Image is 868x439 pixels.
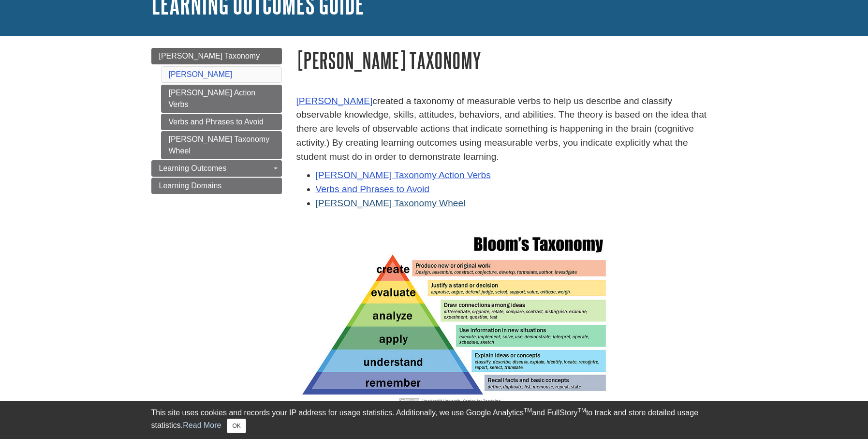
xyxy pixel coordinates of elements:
a: [PERSON_NAME] [296,96,373,106]
a: [PERSON_NAME] Taxonomy [151,48,282,64]
a: [PERSON_NAME] Taxonomy Wheel [316,198,466,208]
sup: TM [524,407,532,414]
a: Verbs and Phrases to Avoid [161,114,282,130]
a: Learning Outcomes [151,160,282,177]
a: Learning Domains [151,178,282,194]
a: Read More [183,421,221,429]
a: [PERSON_NAME] [169,70,233,78]
div: Guide Page Menu [151,48,282,194]
span: Learning Domains [159,182,222,190]
a: [PERSON_NAME] Taxonomy Wheel [161,131,282,159]
a: Verbs and Phrases to Avoid [316,184,429,194]
h1: [PERSON_NAME] Taxonomy [296,48,717,73]
p: created a taxonomy of measurable verbs to help us describe and classify observable knowledge, ski... [296,94,717,164]
button: Close [227,419,246,433]
sup: TM [578,407,586,414]
span: Learning Outcomes [159,164,227,172]
a: [PERSON_NAME] Action Verbs [161,85,282,113]
div: This site uses cookies and records your IP address for usage statistics. Additionally, we use Goo... [151,407,717,433]
a: [PERSON_NAME] Taxonomy Action Verbs [316,170,491,180]
span: [PERSON_NAME] Taxonomy [159,52,260,60]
